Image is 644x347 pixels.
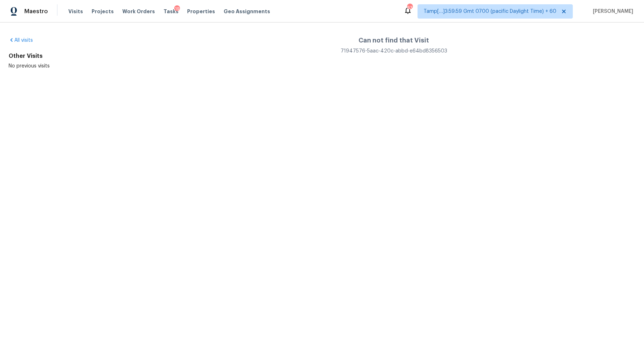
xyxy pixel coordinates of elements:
span: Projects [92,8,114,15]
span: Work Orders [122,8,155,15]
a: All visits [9,38,33,43]
div: 71947576-5aac-420c-abbd-e64bd8356503 [341,47,447,55]
h4: Can not find that Visit [341,37,447,44]
div: Other Visits [9,52,130,60]
span: Maestro [24,8,48,15]
div: 639 [407,4,412,11]
span: Geo Assignments [224,8,270,15]
span: Properties [187,8,215,15]
span: No previous visits [9,64,50,69]
span: Tamp[…]3:59:59 Gmt 0700 (pacific Daylight Time) + 60 [424,8,556,15]
span: Visits [68,8,83,15]
span: Tasks [164,9,179,14]
div: 19 [174,5,180,12]
span: [PERSON_NAME] [590,8,633,15]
